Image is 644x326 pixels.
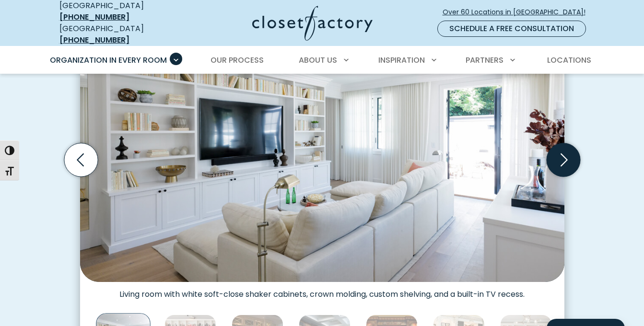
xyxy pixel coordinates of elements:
a: [PHONE_NUMBER] [59,34,129,45]
button: Next slide [543,139,584,180]
a: [PHONE_NUMBER] [59,11,129,22]
a: Over 60 Locations in [GEOGRAPHIC_DATA]! [442,4,594,21]
figcaption: Living room with white soft-close shaker cabinets, crown molding, custom shelving, and a built-in... [80,282,564,299]
img: Closet Factory Logo [252,6,373,41]
button: Previous slide [60,139,102,180]
span: Locations [547,55,591,66]
span: About Us [299,55,337,66]
span: Partners [466,55,503,66]
span: Inspiration [378,55,425,66]
a: Schedule a Free Consultation [437,21,586,37]
div: [GEOGRAPHIC_DATA] [59,23,177,46]
img: Living room with built in white shaker cabinets and book shelves [80,21,564,282]
span: Over 60 Locations in [GEOGRAPHIC_DATA]! [443,7,593,17]
nav: Primary Menu [43,47,601,74]
span: Our Process [211,55,264,66]
span: Organization in Every Room [50,55,167,66]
